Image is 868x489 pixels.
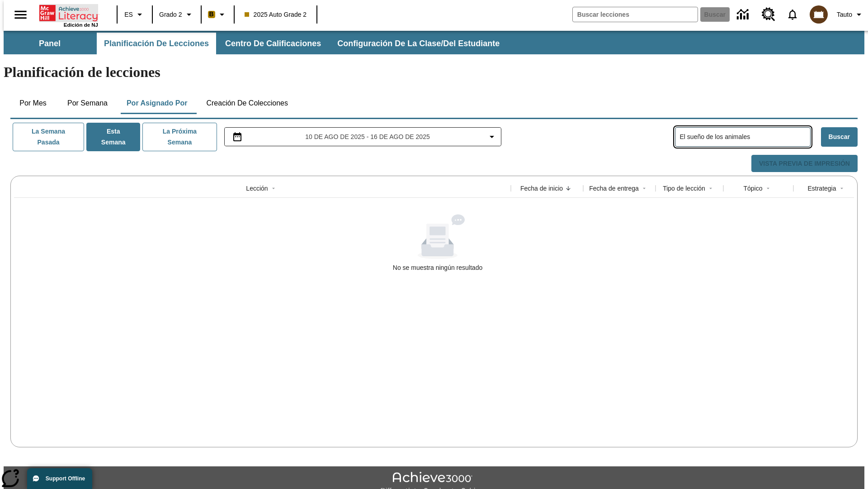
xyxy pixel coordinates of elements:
[120,6,149,23] button: Lenguaje: ES, Selecciona un idioma
[7,1,34,28] button: Abrir el menú lateral
[836,183,847,194] button: Sort
[159,10,182,19] span: Grado 2
[204,6,231,23] button: Boost El color de la clase es anaranjado claro. Cambiar el color de la clase.
[245,10,307,19] span: 2025 Auto Grade 2
[199,92,295,114] button: Creación de colecciones
[821,127,858,147] button: Buscar
[142,123,217,151] button: La próxima semana
[330,33,507,54] button: Configuración de la clase/del estudiante
[86,123,140,151] button: Esta semana
[393,263,482,272] div: No se muestra ningún resultado
[209,9,214,20] span: B
[64,22,98,28] span: Edición de NJ
[573,7,698,22] input: Buscar campo
[4,33,508,54] div: Subbarra de navegación
[246,184,268,193] div: Lección
[228,131,498,142] button: Seleccione el intervalo de fechas opción del menú
[305,132,429,142] span: 10 de ago de 2025 - 16 de ago de 2025
[705,183,716,194] button: Sort
[833,6,868,23] button: Perfil/Configuración
[156,6,198,23] button: Grado: Grado 2, Elige un grado
[46,475,85,482] span: Support Offline
[124,10,133,19] span: ES
[60,92,115,114] button: Por semana
[781,3,804,26] a: Notificaciones
[837,10,852,19] span: Tauto
[520,184,563,193] div: Fecha de inicio
[807,184,836,193] div: Estrategia
[680,130,810,144] input: Buscar lecciones asignadas
[14,214,861,272] div: No se muestra ningún resultado
[4,31,864,54] div: Subbarra de navegación
[119,92,195,114] button: Por asignado por
[218,33,328,54] button: Centro de calificaciones
[810,5,828,24] img: avatar image
[756,2,781,27] a: Centro de recursos, Se abrirá en una pestaña nueva.
[10,92,56,114] button: Por mes
[39,4,98,22] a: Portada
[639,183,650,194] button: Sort
[563,183,574,194] button: Sort
[663,184,705,193] div: Tipo de lección
[97,33,216,54] button: Planificación de lecciones
[731,2,756,27] a: Centro de información
[5,33,95,54] button: Panel
[743,184,762,193] div: Tópico
[763,183,774,194] button: Sort
[486,131,497,142] svg: Collapse Date Range Filter
[39,3,98,28] div: Portada
[13,123,84,151] button: La semana pasada
[4,64,864,81] h1: Planificación de lecciones
[268,183,279,194] button: Sort
[589,184,639,193] div: Fecha de entrega
[27,468,92,489] button: Support Offline
[804,3,833,26] button: Escoja un nuevo avatar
